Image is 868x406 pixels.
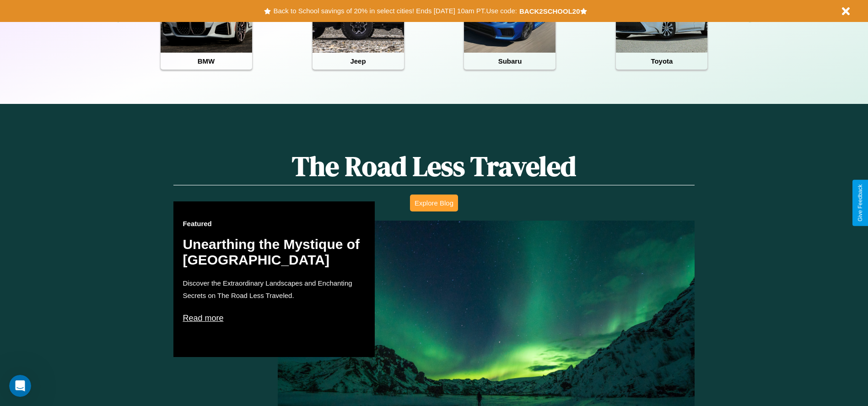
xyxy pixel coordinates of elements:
button: Back to School savings of 20% in select cities! Ends [DATE] 10am PT.Use code: [271,5,519,17]
h2: Unearthing the Mystique of [GEOGRAPHIC_DATA] [183,237,366,268]
b: BACK2SCHOOL20 [519,7,580,15]
p: Read more [183,311,366,325]
h4: Subaru [464,53,555,70]
h3: Featured [183,220,366,227]
h4: Jeep [313,53,404,70]
iframe: Intercom live chat [9,375,31,397]
p: Discover the Extraordinary Landscapes and Enchanting Secrets on The Road Less Traveled. [183,277,366,302]
h4: Toyota [616,53,707,70]
h1: The Road Less Traveled [173,147,694,185]
h4: BMW [161,53,252,70]
button: Explore Blog [410,195,458,211]
div: Give Feedback [857,184,863,222]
